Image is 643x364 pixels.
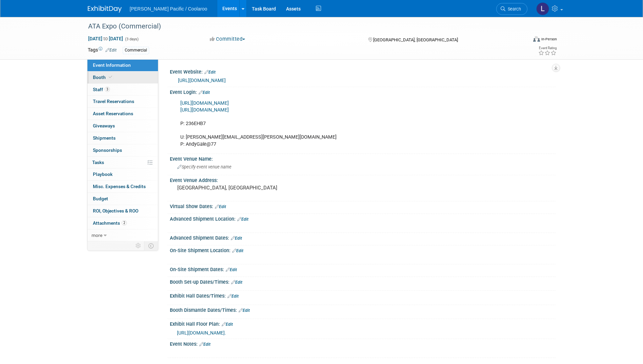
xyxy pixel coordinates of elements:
button: Committed [207,36,248,43]
span: 3 [105,87,110,92]
a: [URL][DOMAIN_NAME] [180,107,229,113]
a: Misc. Expenses & Credits [87,181,158,193]
a: Attachments2 [87,217,158,229]
span: Budget [93,196,108,201]
div: Event Login: [170,87,556,96]
div: Commercial [123,47,149,54]
div: Event Venue Name: [170,154,556,162]
a: Edit [239,308,250,313]
div: Exhibit Hall Floor Plan: [170,319,556,328]
td: Personalize Event Tab Strip [133,241,144,250]
span: Shipments [93,135,116,141]
a: [URL][DOMAIN_NAME] [180,100,229,106]
a: Staff3 [87,84,158,96]
span: to [102,36,109,41]
span: Asset Reservations [93,111,133,116]
a: Edit [237,217,248,222]
span: Event Information [93,62,131,68]
a: Edit [222,322,233,327]
a: Edit [232,248,243,253]
a: Budget [87,193,158,205]
a: Edit [227,294,239,299]
span: Misc. Expenses & Credits [93,184,146,189]
span: [GEOGRAPHIC_DATA], [GEOGRAPHIC_DATA] [373,37,458,42]
span: Specify event venue name [177,164,232,169]
a: Giveaways [87,120,158,132]
img: ExhibitDay [88,6,122,13]
span: Travel Reservations [93,99,134,104]
div: Exhibit Hall Dates/Times: [170,291,556,300]
a: ROI, Objectives & ROO [87,205,158,217]
span: Playbook [93,171,113,177]
span: Booth [93,75,114,80]
span: Sponsorships [93,147,122,153]
span: Giveaways [93,123,115,128]
img: Format-Inperson.png [533,36,540,42]
td: Toggle Event Tabs [144,241,158,250]
a: Shipments [87,132,158,144]
div: Advanced Shipment Dates: [170,233,556,242]
div: Event Notes: [170,339,556,348]
a: Booth [87,72,158,83]
a: Edit [105,48,117,53]
div: In-Person [541,37,557,42]
div: On-Site Shipment Location: [170,245,556,254]
div: Advanced Shipment Location: [170,214,556,223]
a: Playbook [87,168,158,180]
span: Search [505,6,521,12]
a: [URL][DOMAIN_NAME] [178,78,226,83]
div: On-Site Shipment Dates: [170,264,556,273]
div: Event Rating [538,46,557,50]
a: Edit [199,342,210,347]
span: Tasks [92,160,104,165]
div: Booth Set-up Dates/Times: [170,277,556,286]
a: Edit [226,267,237,272]
td: Tags [88,46,117,54]
span: [DATE] [DATE] [88,36,123,42]
span: (3 days) [124,37,139,41]
div: Event Website: [170,67,556,76]
span: ROI, Objectives & ROO [93,208,138,214]
a: more [87,229,158,241]
span: more [92,232,102,238]
a: Edit [204,70,216,75]
div: Booth Dismantle Dates/Times: [170,305,556,314]
a: Edit [215,204,226,209]
pre: [GEOGRAPHIC_DATA], [GEOGRAPHIC_DATA] [177,185,323,191]
a: Event Information [87,59,158,71]
a: Sponsorships [87,144,158,156]
span: [PERSON_NAME] Pacific / Coolaroo [130,6,207,12]
div: ATA Expo (Commercial) [86,20,517,33]
div: Event Venue Address: [170,175,556,184]
i: Booth reservation complete [109,75,112,79]
div: Virtual Show Dates: [170,201,556,210]
a: Travel Reservations [87,96,158,107]
div: Event Format [487,35,557,45]
a: Tasks [87,157,158,168]
span: Staff [93,87,110,92]
img: Lindsay Yontz [536,2,549,15]
span: Attachments [93,220,127,226]
a: Search [496,3,527,15]
a: Edit [199,90,210,95]
a: Edit [231,236,242,241]
a: Asset Reservations [87,108,158,120]
a: [URL][DOMAIN_NAME]. [177,330,226,336]
span: 2 [122,220,127,225]
a: Edit [231,280,242,285]
div: P: 236EHB7 U: [PERSON_NAME][EMAIL_ADDRESS][PERSON_NAME][DOMAIN_NAME] P: AndyGale@77 [176,97,481,151]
